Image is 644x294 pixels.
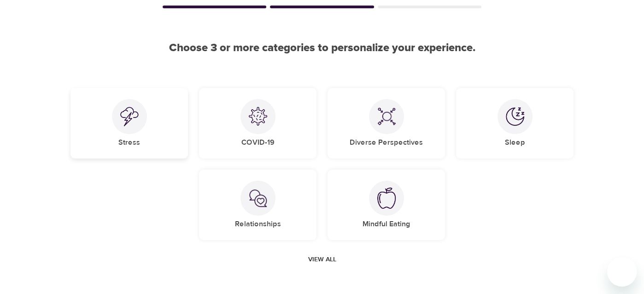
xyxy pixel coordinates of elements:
div: SleepSleep [456,88,574,159]
img: Sleep [506,107,524,126]
iframe: Button to launch messaging window [607,257,637,287]
button: View all [304,251,340,268]
img: COVID-19 [249,107,267,126]
div: StressStress [70,88,188,159]
div: COVID-19COVID-19 [199,88,316,159]
h5: Mindful Eating [363,219,410,229]
div: Mindful EatingMindful Eating [328,170,445,240]
h2: Choose 3 or more categories to personalize your experience. [70,41,574,55]
img: Stress [120,107,139,126]
div: Diverse PerspectivesDiverse Perspectives [328,88,445,159]
div: RelationshipsRelationships [199,170,316,240]
img: Relationships [249,189,267,207]
img: Diverse Perspectives [377,107,396,126]
h5: Sleep [505,138,525,147]
h5: COVID-19 [241,138,275,147]
span: View all [308,254,336,265]
h5: Stress [118,138,140,147]
h5: Relationships [235,219,281,229]
h5: Diverse Perspectives [350,138,423,147]
img: Mindful Eating [377,188,396,209]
